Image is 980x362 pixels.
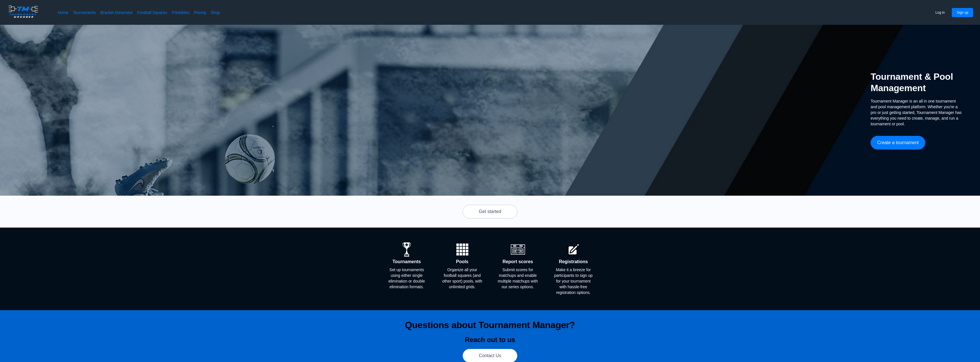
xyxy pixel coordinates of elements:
[566,242,581,257] img: pencilsquare.0618cedfd402539dea291553dd6f4288.svg
[931,8,950,17] button: Log in
[871,98,962,127] span: Tournament Manager is an all in one tournament and pool management platform. Whether you're a pro...
[559,259,588,265] h2: Registrations
[58,10,68,15] a: Home
[463,205,517,218] button: Get started
[465,335,515,344] h2: Reach out to us
[400,242,414,257] img: trophy.af1f162d0609cb352d9c6f1639651ff2.svg
[442,267,483,290] span: Organize all your football squares (and other sport) pools, with unlimited grids.
[194,10,206,15] a: Pricing
[455,242,469,257] img: wCBcAAAAASUVORK5CYII=
[211,10,220,15] a: Shop
[553,267,594,295] span: Make it a breeze for participants to sign up for your tournament with hassle-free registration op...
[497,267,538,290] span: Submit scores for matchups and enable multiple matchups with our series options.
[405,319,575,331] h2: Questions about Tournament Manager?
[73,10,96,15] a: Tournaments
[503,259,533,265] h2: Report scores
[511,242,525,257] img: scoreboard.1e57393721357183ef9760dcff602ac4.svg
[100,10,133,15] a: Bracket Generator
[137,10,167,15] a: Football Squares
[456,259,468,265] h2: Pools
[386,267,427,290] span: Set up tournaments using either single elimination or double elimination formats.
[172,10,189,15] a: Printables
[871,136,925,150] button: Create a tournament
[393,259,421,265] h2: Tournaments
[871,71,962,94] h2: Tournament & Pool Management
[952,8,973,17] button: Sign up
[7,5,40,19] img: logo.ffa97a18e3bf2c7d.png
